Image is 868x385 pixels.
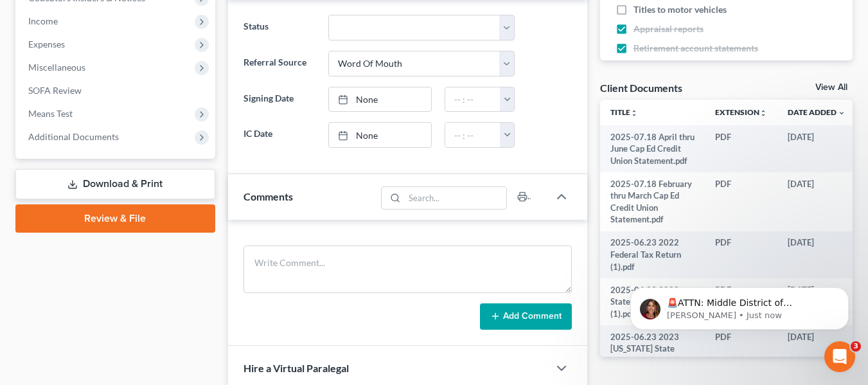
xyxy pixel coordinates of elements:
[824,341,855,372] iframe: Intercom live chat
[715,107,767,117] a: Extensionunfold_more
[28,131,119,142] span: Additional Documents
[600,278,705,325] td: 2025-06.23 2022 State Tax Return (1).pdf
[600,81,682,94] div: Client Documents
[851,341,861,352] span: 3
[28,15,58,26] span: Income
[404,187,506,209] input: Search...
[329,87,431,112] a: None
[705,125,777,172] td: PDF
[18,79,215,102] a: SOFA Review
[633,3,727,16] span: Titles to motor vehicles
[705,325,777,384] td: PDF
[329,123,431,147] a: None
[788,107,846,117] a: Date Added expand_more
[633,22,704,35] span: Appraisal reports
[611,260,868,350] iframe: Intercom notifications message
[445,123,500,147] input: -- : --
[237,15,323,40] label: Status
[237,122,323,148] label: IC Date
[759,109,767,117] i: unfold_more
[600,231,705,278] td: 2025-06.23 2022 Federal Tax Return (1).pdf
[480,303,572,330] button: Add Comment
[28,85,82,96] span: SOFA Review
[610,107,638,117] a: Titleunfold_more
[28,39,65,49] span: Expenses
[815,83,847,92] a: View All
[777,125,856,172] td: [DATE]
[705,231,777,278] td: PDF
[28,62,85,73] span: Miscellaneous
[237,87,323,112] label: Signing Date
[777,325,856,384] td: [DATE]
[237,51,323,76] label: Referral Source
[28,108,73,119] span: Means Test
[244,362,349,374] span: Hire a Virtual Paralegal
[777,231,856,278] td: [DATE]
[445,87,500,112] input: -- : --
[777,172,856,231] td: [DATE]
[838,109,846,117] i: expand_more
[600,172,705,231] td: 2025-07.18 February thru March Cap Ed Credit Union Statement.pdf
[600,325,705,384] td: 2025-06.23 2023 [US_STATE] State Income Tax Return (1).pdf
[630,109,638,117] i: unfold_more
[15,169,215,199] a: Download & Print
[705,172,777,231] td: PDF
[15,204,215,233] a: Review & File
[244,190,293,202] span: Comments
[633,42,758,55] span: Retirement account statements
[600,125,705,172] td: 2025-07.18 April thru June Cap Ed Credit Union Statement.pdf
